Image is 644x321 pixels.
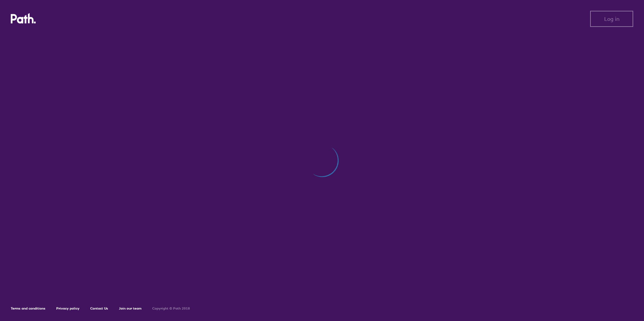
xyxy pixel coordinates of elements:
[56,306,79,311] a: Privacy policy
[604,16,619,22] span: Log in
[119,306,141,311] a: Join our team
[590,11,633,27] button: Log in
[11,306,45,311] a: Terms and conditions
[90,306,108,311] a: Contact Us
[152,307,190,311] h6: Copyright © Path 2018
